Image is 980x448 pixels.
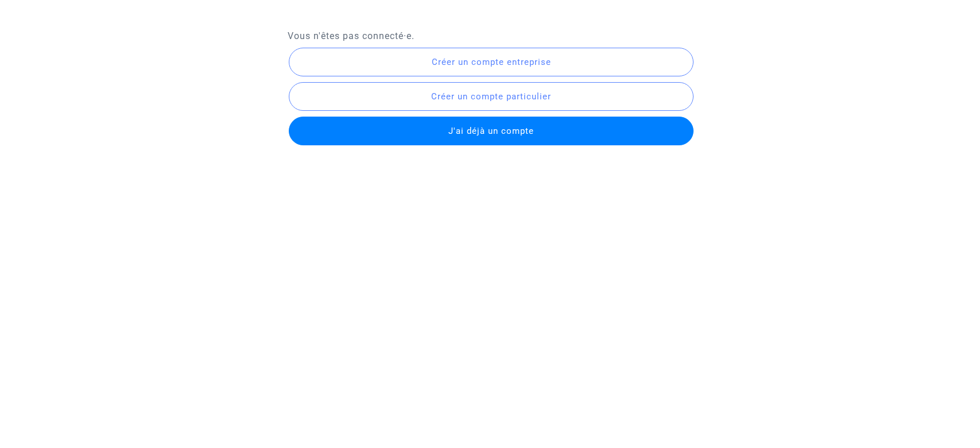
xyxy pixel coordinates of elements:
span: Créer un compte entreprise [432,57,551,67]
button: J'ai déjà un compte [289,117,694,145]
button: Créer un compte particulier [289,82,694,111]
span: J'ai déjà un compte [448,126,534,136]
span: Créer un compte particulier [431,91,551,102]
button: Créer un compte entreprise [289,48,694,76]
p: Vous n'êtes pas connecté·e. [288,29,692,43]
a: Créer un compte particulier [288,90,695,101]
